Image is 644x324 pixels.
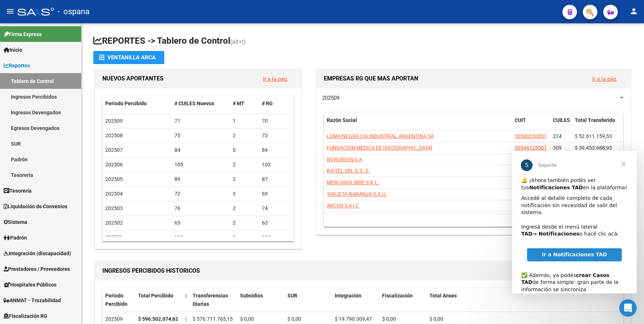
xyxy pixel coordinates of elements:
span: (alt+t) [230,38,246,45]
div: 105 [174,161,227,169]
span: $ 0,00 [240,316,254,322]
span: 202503 [105,205,123,211]
div: 2 [233,131,256,140]
datatable-header-cell: Subsidios [237,288,284,312]
span: LOMA NEGRA CIA INDUSTRIAL ARGENTINA SA [327,133,434,139]
a: Ir a la pág. [592,76,617,82]
span: Subsidios [240,293,263,299]
span: 30546125501 [515,145,547,151]
span: Fiscalización [382,293,413,299]
span: $ 576.711.765,15 [193,316,233,322]
datatable-header-cell: # CUILES Nuevos [172,96,230,111]
span: # CUILES Nuevos [174,100,214,106]
span: 202509 [322,95,339,101]
datatable-header-cell: Total Transferido [572,112,623,137]
span: Fiscalización RG [4,312,47,320]
div: 2 [233,175,256,183]
div: 1 [233,117,256,125]
span: 202505 [105,176,123,182]
span: Sistema [4,218,27,226]
span: $ 0,00 [429,316,443,322]
div: ✅ Además, ya podés de forma simple: gran parte de la información se sincroniza automáticamente y ... [9,114,115,164]
span: Inicio [4,46,22,54]
div: 112 [174,233,227,242]
mat-icon: menu [6,7,15,16]
span: 202509 [105,118,123,124]
span: 202502 [105,220,123,226]
datatable-header-cell: Período Percibido [102,96,172,111]
button: Ir a la pág. [257,72,294,86]
span: 309 [553,145,562,151]
span: Total Anses [429,293,457,299]
datatable-header-cell: CUILES [550,112,572,137]
div: 87 [262,175,285,183]
span: KAITEL SRL S. E. E. [327,168,370,174]
div: 70 [262,117,285,125]
datatable-header-cell: Total Anses [427,288,617,312]
div: 3 [233,190,256,198]
div: 2 [233,161,256,169]
datatable-header-cell: Período Percibido [102,288,135,312]
div: 2 [233,219,256,227]
datatable-header-cell: CUIT [512,112,550,137]
span: | [185,293,187,299]
iframe: Intercom live chat [619,299,637,317]
span: Reportes [4,62,30,70]
span: $ 39.453.688,95 [575,145,612,151]
span: 202507 [105,147,123,153]
button: Ir a la pág. [586,72,623,86]
div: 63 [262,219,285,227]
span: Padrón [4,234,27,242]
div: 103 [262,233,285,242]
span: Firma Express [4,30,42,38]
div: Ventanilla ARCA [99,51,158,64]
div: 84 [262,146,285,154]
div: 84 [174,146,227,154]
datatable-header-cell: Total Percibido [135,288,182,312]
div: 69 [262,190,285,198]
span: SUR [287,293,297,299]
div: 72 [174,190,227,198]
span: Transferencias Diarias [193,293,228,307]
span: Período Percibido [105,100,147,106]
span: Prestadores / Proveedores [4,265,70,273]
div: 89 [174,175,227,183]
div: 65 [174,219,227,227]
datatable-header-cell: # MT [230,96,259,111]
button: Ventanilla ARCA [93,51,164,64]
span: 202508 [105,133,123,138]
span: $ 0,00 [287,316,301,322]
span: # RG [262,100,273,106]
div: 71 [174,117,227,125]
span: $ 0,00 [382,316,396,322]
span: NUEVOS APORTANTES [102,75,164,82]
span: INGRESOS PERCIBIDOS HISTORICOS [102,267,200,274]
span: $ 52.611.159,53 [575,133,612,139]
div: 0 [233,146,256,154]
span: EMPRESAS RG QUE MAS APORTAN [324,75,418,82]
span: ANMAT - Trazabilidad [4,296,61,304]
span: Liquidación de Convenios [4,202,67,210]
span: TARJETA NARANJA S.A.U. [327,191,387,197]
div: 9 [233,233,256,242]
span: Total Transferido [575,117,615,123]
iframe: Intercom live chat mensaje [512,151,637,293]
span: Tesorería [4,187,32,195]
span: Integración [335,293,361,299]
datatable-header-cell: Transferencias Diarias [190,288,237,312]
div: 76 [174,204,227,213]
span: Total Percibido [138,293,173,299]
datatable-header-cell: Fiscalización [379,288,427,312]
span: 30500530851 [515,133,547,139]
datatable-header-cell: Razón Social [324,112,512,137]
datatable-header-cell: | [182,288,190,312]
div: 2 [233,204,256,213]
datatable-header-cell: SUR [284,288,332,312]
